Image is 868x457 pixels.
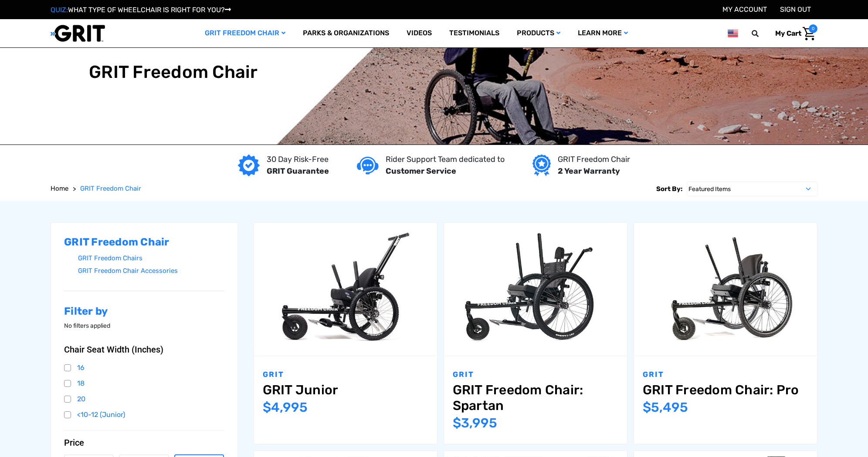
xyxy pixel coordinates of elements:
[508,19,569,47] a: Products
[558,154,630,165] p: GRIT Freedom Chair
[267,154,329,165] p: 30 Day Risk-Free
[238,155,260,176] img: GRIT Guarantee
[267,166,329,176] strong: GRIT Guarantee
[64,305,224,318] h2: Filter by
[386,166,456,176] strong: Customer Service
[453,382,618,413] a: GRIT Freedom Chair: Spartan,$3,995.00
[357,157,379,175] img: Customer service
[809,24,817,33] span: 0
[643,400,688,415] span: $5,495
[51,184,68,194] a: Home
[51,6,68,14] span: QUIZ:
[643,382,808,398] a: GRIT Freedom Chair: Pro,$5,495.00
[444,228,627,350] img: GRIT Freedom Chair: Spartan
[294,19,398,47] a: Parks & Organizations
[634,223,817,356] a: GRIT Freedom Chair: Pro,$5,495.00
[80,184,141,194] a: GRIT Freedom Chair
[80,185,141,192] span: GRIT Freedom Chair
[769,24,817,43] a: Cart with 0 items
[722,5,767,13] a: Account
[780,5,811,13] a: Sign out
[453,415,497,431] span: $3,995
[263,369,428,380] p: GRIT
[803,27,815,40] img: Cart
[254,228,437,350] img: GRIT Junior: GRIT Freedom Chair all terrain wheelchair engineered specifically for kids
[558,166,620,176] strong: 2 Year Warranty
[64,437,224,448] button: Price
[64,393,224,406] a: 20
[196,19,294,47] a: GRIT Freedom Chair
[656,181,682,196] label: Sort By:
[64,408,224,421] a: <10-12 (Junior)
[263,400,308,415] span: $4,995
[64,236,224,249] h2: GRIT Freedom Chair
[64,321,224,330] p: No filters applied
[756,24,769,43] input: Search
[444,223,627,356] a: GRIT Freedom Chair: Spartan,$3,995.00
[89,62,258,83] h1: GRIT Freedom Chair
[453,369,618,380] p: GRIT
[728,28,738,39] img: us.png
[569,19,637,47] a: Learn More
[441,19,508,47] a: Testimonials
[64,361,224,374] a: 16
[634,228,817,350] img: GRIT Freedom Chair Pro: the Pro model shown including contoured Invacare Matrx seatback, Spinergy...
[51,185,68,192] span: Home
[643,369,808,380] p: GRIT
[254,223,437,356] a: GRIT Junior,$4,995.00
[78,265,224,277] a: GRIT Freedom Chair Accessories
[78,252,224,265] a: GRIT Freedom Chairs
[64,377,224,390] a: 18
[398,19,441,47] a: Videos
[775,29,801,37] span: My Cart
[51,6,231,14] a: QUIZ:WHAT TYPE OF WHEELCHAIR IS RIGHT FOR YOU?
[386,154,505,165] p: Rider Support Team dedicated to
[64,344,163,355] span: Chair Seat Width (Inches)
[64,437,84,448] span: Price
[263,382,428,398] a: GRIT Junior,$4,995.00
[64,344,224,355] button: Chair Seat Width (Inches)
[532,155,550,176] img: Year warranty
[51,24,105,42] img: GRIT All-Terrain Wheelchair and Mobility Equipment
